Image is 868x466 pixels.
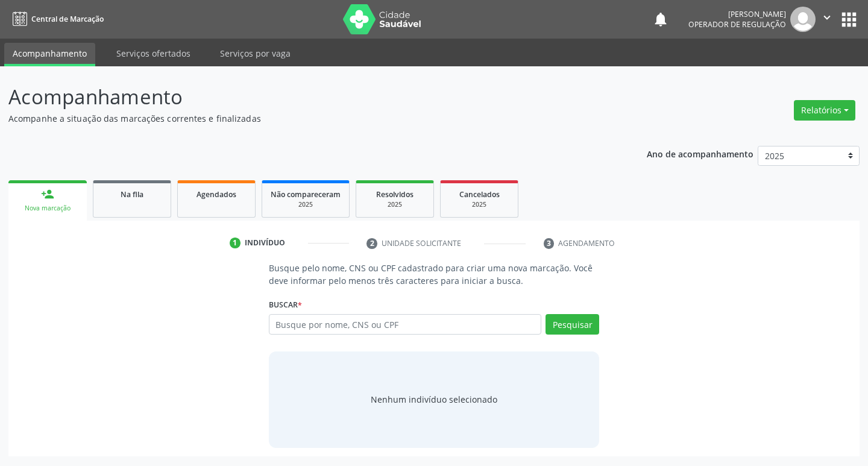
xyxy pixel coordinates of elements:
[8,9,104,29] a: Central de Marcação
[647,146,753,161] p: Ano de acompanhamento
[269,262,600,287] p: Busque pelo nome, CNS ou CPF cadastrado para criar uma nova marcação. Você deve informar pelo men...
[245,238,285,248] div: Indivíduo
[376,189,414,200] span: Resolvidos
[271,200,341,209] div: 2025
[688,9,786,19] div: [PERSON_NAME]
[17,204,78,213] div: Nova marcação
[365,200,425,209] div: 2025
[212,43,299,64] a: Serviços por vaga
[230,238,241,248] div: 1
[820,11,834,24] i: 
[269,295,302,314] label: Buscar
[688,19,786,30] span: Operador de regulação
[371,393,497,406] div: Nenhum indivíduo selecionado
[449,200,509,209] div: 2025
[838,9,860,30] button: apps
[41,187,54,201] div: person_add
[269,314,542,335] input: Busque por nome, CNS ou CPF
[652,11,669,28] button: notifications
[794,100,855,121] button: Relatórios
[546,314,599,335] button: Pesquisar
[31,14,104,24] span: Central de Marcação
[197,189,236,200] span: Agendados
[121,189,143,200] span: Na fila
[8,112,604,125] p: Acompanhe a situação das marcações correntes e finalizadas
[4,43,95,66] a: Acompanhamento
[8,82,604,112] p: Acompanhamento
[816,7,838,32] button: 
[108,43,199,64] a: Serviços ofertados
[459,189,500,200] span: Cancelados
[790,7,816,32] img: img
[271,189,341,200] span: Não compareceram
